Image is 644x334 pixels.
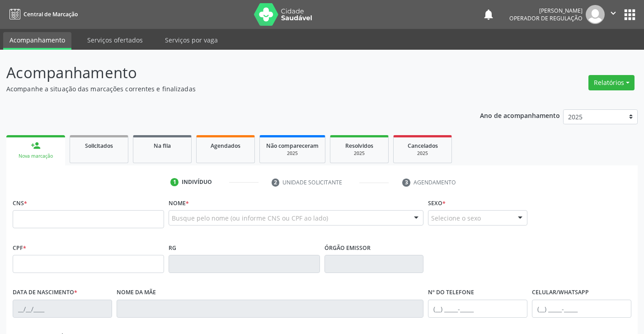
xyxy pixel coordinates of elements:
div: 2025 [400,150,445,157]
p: Acompanhamento [6,61,448,84]
label: Data de nascimento [13,286,77,300]
div: 2025 [266,150,319,157]
a: Acompanhamento [3,32,71,50]
div: 2025 [337,150,382,157]
span: Operador de regulação [509,14,583,22]
label: Órgão emissor [324,241,371,255]
label: RG [169,241,176,255]
span: Selecione o sexo [431,213,481,223]
label: Celular/WhatsApp [532,286,589,300]
input: (__) _____-_____ [428,300,527,318]
button: notifications [482,8,495,21]
span: Agendados [211,142,240,150]
div: Indivíduo [182,178,212,186]
span: Busque pelo nome (ou informe CNS ou CPF ao lado) [172,213,328,223]
label: Nome [169,196,189,210]
i:  [608,8,618,18]
span: Solicitados [85,142,113,150]
button:  [605,5,622,24]
a: Central de Marcação [6,7,78,22]
p: Acompanhe a situação das marcações correntes e finalizadas [6,84,448,94]
div: 1 [170,178,179,186]
input: __/__/____ [13,300,112,318]
input: (__) _____-_____ [532,300,631,318]
label: CPF [13,241,26,255]
div: [PERSON_NAME] [509,7,583,14]
div: Nova marcação [13,153,59,160]
label: CNS [13,196,27,210]
img: img [586,5,605,24]
p: Ano de acompanhamento [480,109,560,121]
div: person_add [31,141,41,151]
span: Não compareceram [266,142,319,150]
span: Central de Marcação [24,10,78,18]
label: Nº do Telefone [428,286,474,300]
a: Serviços por vaga [159,32,224,48]
span: Resolvidos [345,142,373,150]
button: Relatórios [588,75,635,90]
span: Na fila [154,142,171,150]
a: Serviços ofertados [81,32,149,48]
span: Cancelados [408,142,438,150]
button: apps [622,7,638,23]
label: Sexo [428,196,446,210]
label: Nome da mãe [117,286,156,300]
